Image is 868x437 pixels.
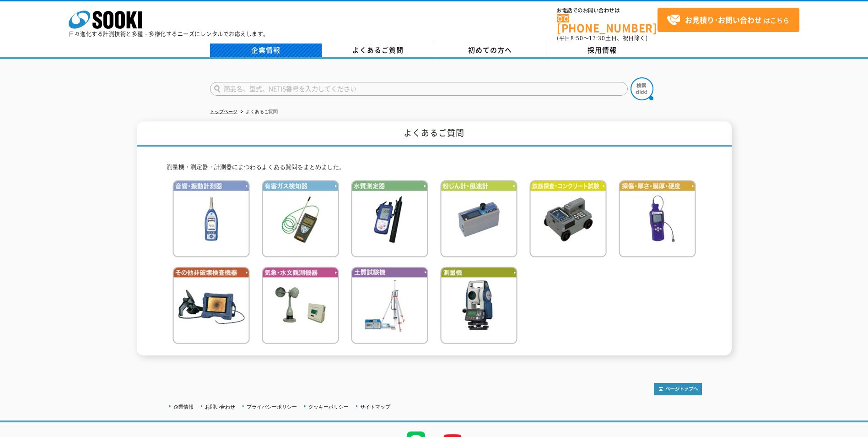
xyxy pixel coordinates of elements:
span: お電話でのお問い合わせは [557,8,658,13]
a: お問い合わせ [205,404,235,410]
a: 企業情報 [210,44,322,57]
img: 探傷・厚さ・膜厚・硬度 [619,180,696,257]
span: 8:50 [571,34,583,42]
img: 有害ガス検知器 [262,180,339,257]
img: 鉄筋検査・コンクリート試験 [529,180,607,257]
li: よくあるご質問 [239,107,278,117]
a: よくあるご質問 [322,44,434,57]
a: サイトマップ [360,404,390,410]
a: クッキーポリシー [308,404,349,410]
a: トップページ [210,109,237,114]
img: 水質測定器 [351,180,428,257]
p: 測量機・測定器・計測器にまつわるよくある質問をまとめました。 [167,163,702,172]
span: 初めての方へ [468,45,512,55]
img: トップページへ [654,383,702,395]
a: [PHONE_NUMBER] [557,14,658,33]
a: お見積り･お問い合わせはこちら [658,8,799,32]
p: 日々進化する計測技術と多種・多様化するニーズにレンタルでお応えします。 [69,31,269,37]
img: btn_search.png [631,77,653,100]
a: プライバシーポリシー [247,404,297,410]
img: 粉じん計・風速計 [440,180,518,257]
strong: お見積り･お問い合わせ [685,14,762,25]
a: 初めての方へ [434,44,546,57]
img: 土質試験機 [351,267,428,344]
img: その他非破壊検査機器 [173,267,250,344]
a: 採用情報 [546,44,658,57]
span: 17:30 [589,34,605,42]
img: 音響・振動計測器 [173,180,250,257]
input: 商品名、型式、NETIS番号を入力してください [210,82,628,96]
img: 気象・水文観測機器 [262,267,339,344]
h1: よくあるご質問 [137,121,732,147]
span: (平日 ～ 土日、祝日除く) [557,34,647,42]
img: 測量機 [440,267,518,344]
span: はこちら [667,13,789,27]
a: 企業情報 [173,404,194,410]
